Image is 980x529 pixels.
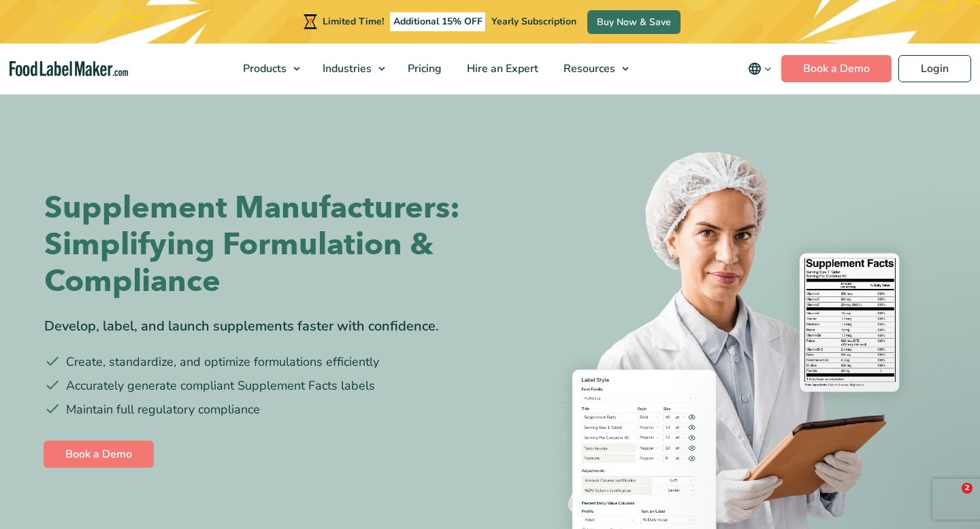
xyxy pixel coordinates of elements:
span: Products [239,61,288,76]
li: Accurately generate compliant Supplement Facts labels [44,377,480,395]
a: Book a Demo [44,441,154,468]
span: Yearly Subscription [491,15,576,28]
h1: Supplement Manufacturers: Simplifying Formulation & Compliance [44,190,480,300]
span: Industries [318,61,373,76]
a: Buy Now & Save [587,10,681,34]
a: Book a Demo [781,55,892,82]
li: Create, standardize, and optimize formulations efficiently [44,353,480,371]
a: Resources [551,44,636,94]
a: Login [898,55,971,82]
span: Limited Time! [323,15,384,28]
a: Pricing [395,44,451,94]
span: Pricing [404,61,443,76]
span: 2 [962,483,973,494]
a: Products [231,44,307,94]
a: Industries [310,44,392,94]
li: Maintain full regulatory compliance [44,400,480,419]
a: Hire an Expert [455,44,548,94]
span: Hire an Expert [463,61,540,76]
span: Resources [559,61,617,76]
div: Develop, label, and launch supplements faster with confidence. [44,316,480,337]
span: Additional 15% OFF [390,12,486,31]
iframe: Intercom live chat [934,483,966,515]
